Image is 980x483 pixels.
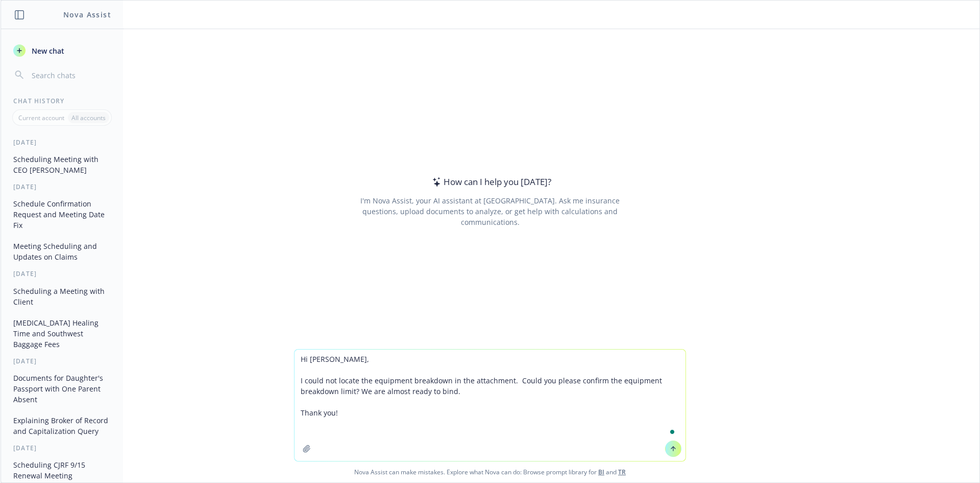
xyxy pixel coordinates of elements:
a: TR [618,468,626,476]
button: New chat [9,41,115,60]
div: [DATE] [1,357,123,365]
h1: Nova Assist [63,9,111,20]
span: New chat [30,45,64,56]
div: I'm Nova Assist, your AI assistant at [GEOGRAPHIC_DATA]. Ask me insurance questions, upload docum... [346,195,633,227]
button: Schedule Confirmation Request and Meeting Date Fix [9,195,115,234]
div: [DATE] [1,444,123,452]
span: Nova Assist can make mistakes. Explore what Nova can do: Browse prompt library for and [5,462,975,482]
a: BI [598,468,604,476]
input: Search chats [30,68,111,82]
p: All accounts [71,113,106,122]
div: [DATE] [1,138,123,147]
button: Documents for Daughter's Passport with One Parent Absent [9,370,115,408]
button: Explaining Broker of Record and Capitalization Query [9,412,115,440]
button: Scheduling a Meeting with Client [9,283,115,310]
div: [DATE] [1,269,123,278]
button: Meeting Scheduling and Updates on Claims [9,238,115,265]
div: [DATE] [1,182,123,191]
div: How can I help you [DATE]? [429,175,551,189]
textarea: To enrich screen reader interactions, please activate Accessibility in Grammarly extension settings [295,350,685,461]
div: Chat History [1,97,123,105]
p: Current account [18,113,64,122]
button: [MEDICAL_DATA] Healing Time and Southwest Baggage Fees [9,314,115,353]
button: Scheduling Meeting with CEO [PERSON_NAME] [9,151,115,178]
